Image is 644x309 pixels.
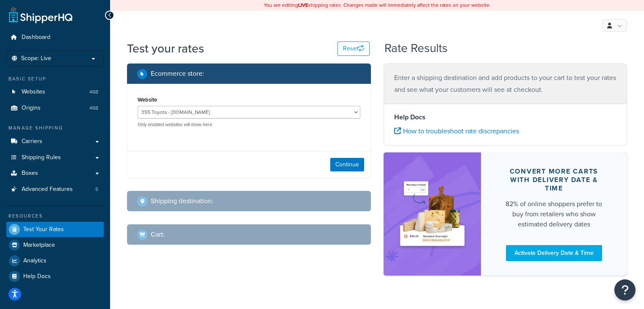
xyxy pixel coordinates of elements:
span: Analytics [23,257,47,265]
label: Website [138,97,157,103]
h2: Rate Results [384,42,448,55]
span: 5 [95,186,98,193]
a: Test Your Rates [6,222,104,237]
a: How to troubleshoot rate discrepancies [394,126,519,136]
li: Advanced Features [6,182,104,197]
div: 82% of online shoppers prefer to buy from retailers who show estimated delivery dates [501,199,607,229]
span: 468 [89,105,98,112]
span: Scope: Live [21,55,51,62]
div: Manage Shipping [6,124,104,132]
h1: Test your rates [127,40,204,57]
span: Shipping Rules [22,154,61,161]
img: feature-image-ddt-36eae7f7280da8017bfb280eaccd9c446f90b1fe08728e4019434db127062ab4.png [396,165,468,263]
span: Websites [22,88,45,96]
b: LIVE [298,1,308,9]
span: Carriers [22,138,42,145]
button: Open Resource Center [614,279,636,301]
p: Enter a shipping destination and add products to your cart to test your rates and see what your c... [394,72,617,96]
a: Advanced Features5 [6,182,104,197]
h2: Shipping destination : [151,197,213,205]
span: Advanced Features [22,186,73,193]
p: Only enabled websites will show here [138,121,360,128]
button: Reset [337,41,370,56]
li: Websites [6,84,104,100]
span: Test Your Rates [23,226,64,233]
div: Resources [6,212,104,220]
span: Marketplace [23,242,55,249]
a: Marketplace [6,237,104,253]
li: Origins [6,100,104,116]
a: Origins468 [6,100,104,116]
div: Convert more carts with delivery date & time [501,167,607,193]
h2: Ecommerce store : [151,70,204,77]
h4: Help Docs [394,112,617,122]
a: Help Docs [6,269,104,284]
a: Shipping Rules [6,150,104,166]
a: Activate Delivery Date & Time [506,245,602,261]
span: Boxes [22,170,38,177]
span: Origins [22,105,41,112]
a: Websites468 [6,84,104,100]
a: Boxes [6,166,104,181]
span: Help Docs [23,273,51,280]
div: Basic Setup [6,75,104,83]
a: Analytics [6,253,104,268]
h2: Cart : [151,231,165,238]
a: Carriers [6,134,104,149]
span: 468 [89,88,98,96]
span: Dashboard [22,34,50,41]
a: Dashboard [6,30,104,45]
button: Continue [330,158,364,171]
